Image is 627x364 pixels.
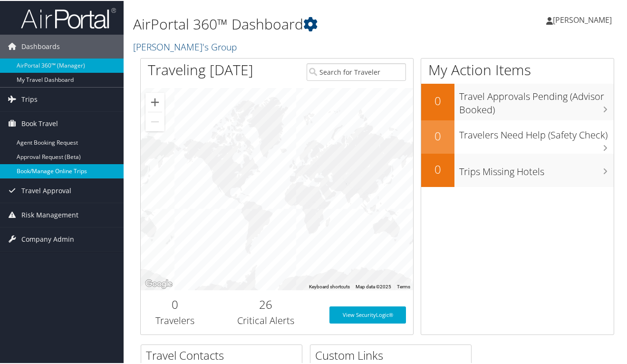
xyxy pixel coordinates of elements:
span: [PERSON_NAME] [553,14,612,24]
a: Open this area in Google Maps (opens a new window) [143,277,174,289]
h2: Travel Contacts [146,346,302,363]
h3: Critical Alerts [216,313,315,326]
input: Search for Traveler [307,62,406,80]
h2: 0 [421,127,454,143]
span: Dashboards [21,34,60,58]
span: Company Admin [21,226,74,250]
h3: Travelers [148,313,202,326]
button: Zoom out [145,111,164,130]
span: Book Travel [21,111,58,135]
a: Terms (opens in new tab) [397,283,410,288]
span: Trips [21,87,38,110]
span: Travel Approval [21,178,71,202]
span: Map data ©2025 [356,283,391,288]
h2: 0 [148,295,202,312]
a: 0Travel Approvals Pending (Advisor Booked) [421,83,614,119]
h1: My Action Items [421,59,614,79]
h2: 26 [216,295,315,312]
img: Google [143,277,174,289]
h3: Travel Approvals Pending (Advisor Booked) [459,84,614,116]
h3: Travelers Need Help (Safety Check) [459,123,614,141]
a: [PERSON_NAME]'s Group [133,39,239,52]
img: airportal-logo.png [21,6,116,29]
h1: Traveling [DATE] [148,59,253,79]
span: Risk Management [21,202,78,226]
a: View SecurityLogic® [329,305,406,323]
a: 0Travelers Need Help (Safety Check) [421,119,614,153]
button: Keyboard shortcuts [309,283,350,289]
a: [PERSON_NAME] [546,5,621,33]
h3: Trips Missing Hotels [459,159,614,177]
h2: 0 [421,92,454,108]
h1: AirPortal 360™ Dashboard [133,13,459,33]
h2: Custom Links [315,346,471,363]
button: Zoom in [145,92,164,111]
h2: 0 [421,160,454,177]
a: 0Trips Missing Hotels [421,153,614,186]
